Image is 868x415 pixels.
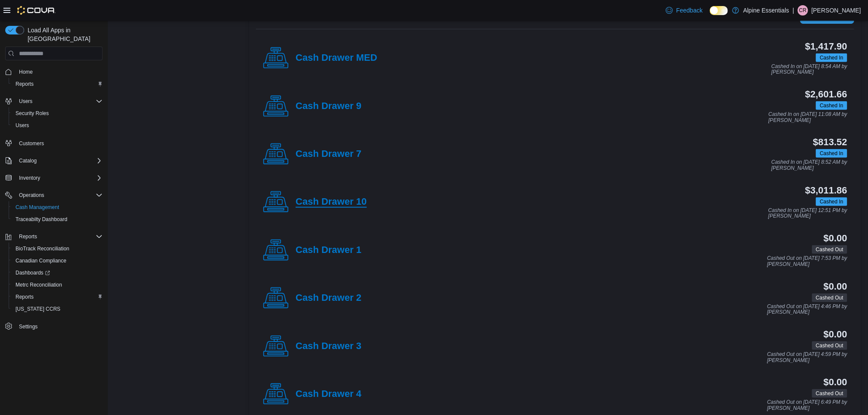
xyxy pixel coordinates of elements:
a: Metrc Reconciliation [12,280,66,290]
span: Cashed Out [816,246,843,253]
button: Security Roles [9,107,106,119]
span: Reports [16,81,34,87]
span: Reports [12,292,103,302]
span: Cashed Out [816,390,843,397]
a: Customers [16,138,47,149]
button: Traceabilty Dashboard [9,213,106,225]
button: Reports [9,78,106,90]
h3: $0.00 [824,281,847,292]
a: Cash Management [12,202,62,212]
input: Dark Mode [710,6,728,15]
h4: Cash Drawer 3 [296,341,362,352]
p: Alpine Essentials [743,5,790,16]
button: Users [2,95,106,107]
h3: $0.00 [824,377,847,387]
span: Reports [16,293,34,300]
span: Cashed In [820,102,843,109]
p: Cashed Out on [DATE] 6:49 PM by [PERSON_NAME] [767,399,847,411]
button: Customers [2,137,106,149]
span: Users [12,120,103,131]
span: Inventory [19,175,40,181]
a: Settings [16,321,41,332]
span: Settings [19,323,37,330]
p: Cashed Out on [DATE] 7:53 PM by [PERSON_NAME] [767,256,847,267]
button: Reports [16,231,41,242]
h3: $813.52 [813,137,847,147]
span: Cashed Out [812,293,847,302]
span: Cashed Out [816,294,843,302]
span: Canadian Compliance [16,257,66,264]
p: Cashed In on [DATE] 8:52 AM by [PERSON_NAME] [771,159,847,171]
button: Users [9,119,106,131]
button: Inventory [16,173,44,183]
span: Cashed Out [816,342,843,349]
h4: Cash Drawer 4 [296,389,362,400]
span: Cashed Out [812,341,847,350]
button: [US_STATE] CCRS [9,303,106,315]
h3: $0.00 [824,233,847,243]
span: Cashed Out [812,389,847,398]
button: Catalog [16,156,40,166]
button: Inventory [2,172,106,184]
a: Dashboards [9,267,106,279]
h3: $2,601.66 [805,89,847,100]
a: BioTrack Reconciliation [12,243,73,254]
h4: Cash Drawer MED [296,53,377,64]
span: Washington CCRS [12,304,103,314]
span: Catalog [16,156,103,166]
button: Canadian Compliance [9,255,106,267]
p: Cashed Out on [DATE] 4:59 PM by [PERSON_NAME] [767,352,847,363]
span: Cashed In [816,53,847,62]
button: Home [2,66,106,78]
button: Catalog [2,155,106,167]
h3: $0.00 [824,329,847,340]
a: Users [12,120,32,131]
p: Cashed In on [DATE] 11:08 AM by [PERSON_NAME] [768,112,847,123]
span: Home [16,66,103,77]
span: Cash Management [16,204,59,211]
span: Inventory [16,173,103,183]
h3: $1,417.90 [805,41,847,52]
div: Carter Roberts [798,5,808,16]
a: Canadian Compliance [12,256,70,266]
span: [US_STATE] CCRS [16,306,60,312]
span: Cashed In [820,198,843,206]
span: Cashed In [820,150,843,157]
span: Feedback [676,6,703,15]
span: Operations [16,190,103,200]
button: Metrc Reconciliation [9,279,106,291]
span: Catalog [19,157,37,164]
span: Reports [12,79,103,89]
span: Users [16,122,29,129]
a: Traceabilty Dashboard [12,214,71,225]
span: Users [19,98,32,105]
span: Cashed In [816,101,847,110]
h4: Cash Drawer 7 [296,149,362,160]
a: Reports [12,79,37,89]
span: Dashboards [16,269,50,276]
button: Reports [2,231,106,243]
span: Metrc Reconciliation [16,281,62,288]
span: Security Roles [16,110,49,117]
span: Load All Apps in [GEOGRAPHIC_DATA] [24,26,103,43]
h3: $3,011.86 [805,185,847,196]
h4: Cash Drawer 9 [296,101,362,112]
span: Cash Management [12,202,103,212]
a: Reports [12,292,37,302]
p: Cashed Out on [DATE] 4:46 PM by [PERSON_NAME] [767,304,847,315]
p: [PERSON_NAME] [812,5,861,16]
p: Cashed In on [DATE] 8:54 AM by [PERSON_NAME] [771,64,847,75]
button: Cash Management [9,201,106,213]
h4: Cash Drawer 10 [296,197,367,208]
button: Operations [2,189,106,201]
span: Settings [16,321,103,332]
span: Cashed In [816,149,847,158]
p: Cashed In on [DATE] 12:51 PM by [PERSON_NAME] [768,208,847,219]
span: BioTrack Reconciliation [16,245,69,252]
span: Traceabilty Dashboard [16,216,67,223]
span: Cashed In [816,197,847,206]
button: Operations [16,190,48,200]
span: Canadian Compliance [12,256,103,266]
span: Cashed Out [812,245,847,254]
